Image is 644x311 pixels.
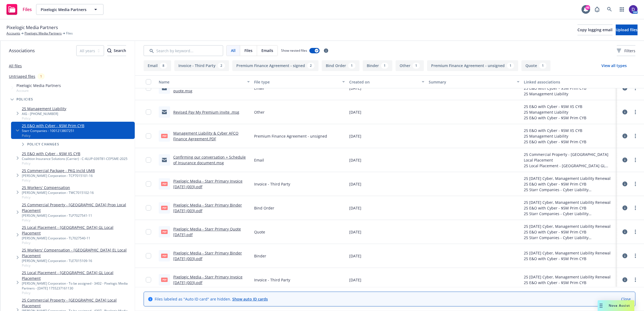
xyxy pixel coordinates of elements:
div: 8 [160,63,167,69]
div: 25 E&O with Cyber - $5M XS CYB [524,128,586,133]
div: Coalition Insurance Solutions (Carrier) - C-4LUP-039781-CEPSME-2025 [22,156,127,161]
button: Premium Finance Agreement - signed [232,60,318,71]
input: Toggle Row Selected [146,109,151,115]
span: All [231,48,236,53]
button: Invoice - Third Party [174,60,229,71]
button: Other [396,60,424,71]
button: SearchSearch [107,45,126,56]
a: Pixelogic Media - Starr Primary Quote [DATE].pdf [173,226,241,237]
div: 25 E&O with Cyber - $5M Prim CYB [524,280,611,285]
input: Toggle Row Selected [146,181,151,187]
button: View all types [593,60,635,71]
div: 1 [413,63,420,69]
div: 25 Starr Companies - Cyber Liability [524,211,615,216]
a: Switch app [617,4,627,15]
div: [PERSON_NAME] Corporation - TWC7015102-16 [22,190,94,195]
span: Pixelogic Media Partners [41,7,87,12]
span: Policy changes [27,143,59,146]
button: Pixelogic Media Partners [36,4,103,15]
span: [DATE] [349,109,361,115]
a: Revised Pay My Premium invite .msg [173,110,239,115]
span: Account [16,88,61,93]
button: Bind Order [322,60,359,71]
span: pdf [161,278,168,282]
div: 25 [DATE] Cyber, Management Liability Renewal [524,274,611,280]
span: Filters [624,48,635,54]
div: [PERSON_NAME] Corporation - TL7027540-11 [22,236,133,240]
div: 1 [37,73,45,79]
span: Premium Finance Agreement - unsigned [254,133,327,139]
div: 25 [DATE] Cyber, Management Liability Renewal [524,176,615,181]
button: Copy logging email [577,25,612,35]
a: Pixelogic Media - Starr Primary Binder [DATE] (003).pdf [173,250,242,261]
span: Files [244,48,252,53]
a: Search [604,4,615,15]
button: Quote [521,60,550,71]
span: Nova Assist [609,303,630,308]
span: Show nested files [281,48,307,53]
input: Toggle Row Selected [146,229,151,235]
span: [DATE] [349,157,361,163]
div: 46 [585,5,590,10]
a: more [632,133,639,139]
span: Files [23,7,32,12]
button: Upload files [616,25,638,35]
span: [DATE] [349,205,361,211]
input: Select all [146,79,151,85]
a: All files [9,63,22,68]
button: Created on [347,75,427,88]
div: 25 Starr Companies - Cyber Liability [524,235,615,240]
a: 25 Commercial Property - [GEOGRAPHIC_DATA] Prop Local Placement [22,202,133,213]
a: Confirming our conversation + Schedule of Insurance document.msg [173,155,246,165]
span: PDF [161,134,168,138]
span: [DATE] [349,277,361,283]
span: Pixelogic Media Partners [6,24,58,31]
img: photo [629,5,638,14]
span: Copy logging email [577,27,612,32]
svg: Search [107,48,112,53]
button: Filters [617,45,635,56]
div: 25 E&O with Cyber - $5M Prim CYB [524,181,615,187]
div: File type [254,79,339,85]
div: 25 E&O with Cyber - $5M Prim CYB [524,115,586,121]
div: 25 Starr Companies - Cyber Liability [524,187,615,193]
button: Linked associations [522,75,617,88]
a: Pixelogic Media - Starr Primary Invoice [DATE] (003).pdf [173,179,243,189]
div: 25 [DATE] Cyber, Management Liability Renewal [524,223,615,229]
button: Premium Finance Agreement - unsigned [427,60,518,71]
a: more [632,229,639,235]
input: Toggle Row Selected [146,253,151,258]
button: Summary [427,75,522,88]
div: 2 [307,63,314,69]
a: 25 Management Liability [22,106,66,111]
span: [DATE] [349,229,361,235]
div: 1 [539,63,546,69]
div: 25 [DATE] Cyber, Management Liability Renewal [524,250,611,256]
a: more [632,205,639,211]
button: Name [157,75,252,88]
div: 25 Local Placement - [GEOGRAPHIC_DATA] GL Local Placement [524,163,615,169]
a: 25 Workers' Compensation [22,185,94,190]
input: Toggle Row Selected [146,157,151,163]
span: Files [66,31,73,36]
span: Policy [22,133,84,138]
a: 25 E&O with Cyber - $5M XS CYB [22,151,127,156]
div: [PERSON_NAME] Corporation - TCP7015101-16 [22,173,95,178]
a: Pixelogic Media - Starr Primary Binder [DATE] (003).pdf [173,202,242,213]
a: more [632,253,639,259]
div: Drag to move [598,300,604,311]
span: Policy [22,178,95,183]
a: 25 Commercial Property - [GEOGRAPHIC_DATA] Local Placement [22,297,133,309]
input: Toggle Row Selected [146,205,151,211]
span: Emails [261,48,273,53]
div: 25 Management Liability [524,133,586,139]
span: pdf [161,182,168,186]
div: 25 E&O with Cyber - $5M Prim CYB [524,229,615,235]
div: Summary [429,79,514,85]
a: more [632,157,639,163]
span: Filters [617,48,635,54]
a: Show auto ID cards [232,296,268,302]
span: pdf [161,254,168,258]
button: File type [252,75,347,88]
span: Quote [254,229,265,235]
